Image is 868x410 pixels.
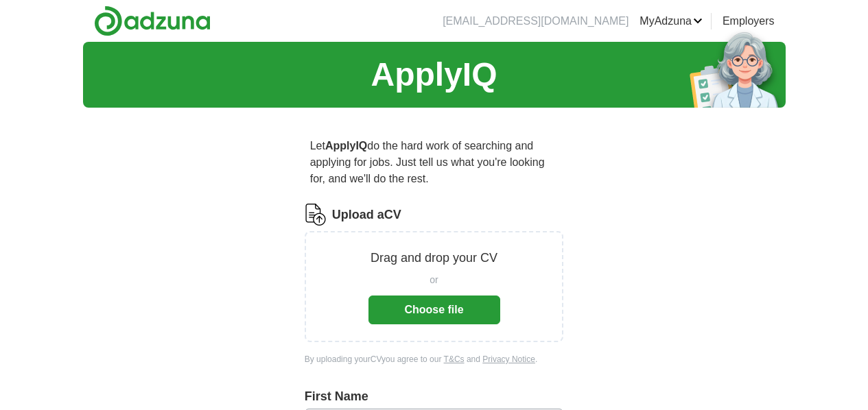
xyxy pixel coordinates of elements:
a: Privacy Notice [482,354,535,364]
li: [EMAIL_ADDRESS][DOMAIN_NAME] [443,13,629,29]
strong: ApplyIQ [325,140,367,152]
div: By uploading your CV you agree to our and . [305,353,564,365]
p: Let do the hard work of searching and applying for jobs. Just tell us what you're looking for, an... [305,132,564,193]
img: Adzuna logo [94,5,211,36]
label: Upload a CV [332,206,401,224]
a: MyAdzuna [640,13,703,29]
p: Drag and drop your CV [371,249,497,267]
a: Employers [723,13,775,29]
a: T&Cs [444,354,465,364]
h1: ApplyIQ [371,50,497,99]
img: CV Icon [305,204,327,226]
button: Choose file [368,296,500,324]
label: First Name [305,387,564,406]
span: or [430,273,438,287]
